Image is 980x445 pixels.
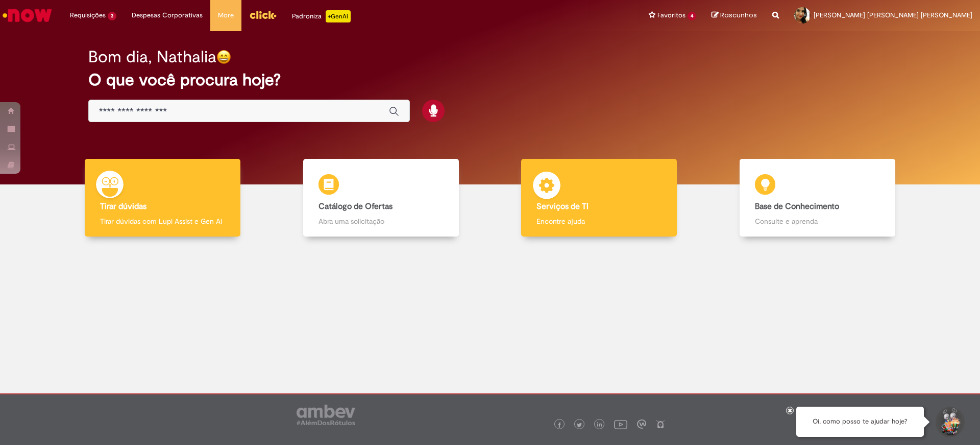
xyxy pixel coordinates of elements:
img: logo_footer_linkedin.png [597,422,602,428]
img: click_logo_yellow_360x200.png [249,7,277,22]
img: logo_footer_workplace.png [637,419,646,429]
h2: O que você procura hoje? [88,71,892,89]
img: happy-face.png [216,50,231,64]
div: Padroniza [292,10,351,22]
span: [PERSON_NAME] [PERSON_NAME] [PERSON_NAME] [814,11,972,19]
a: Rascunhos [712,11,757,20]
button: Iniciar Conversa de Suporte [934,407,965,437]
div: Oi, como posso te ajudar hoje? [796,407,924,437]
span: Requisições [70,10,106,20]
b: Base de Conhecimento [755,201,839,212]
p: Consulte e aprenda [755,216,880,226]
span: Favoritos [657,10,685,20]
p: Tirar dúvidas com Lupi Assist e Gen Ai [100,216,225,226]
img: logo_footer_youtube.png [614,417,627,431]
b: Serviços de TI [536,201,589,212]
span: Rascunhos [720,10,757,20]
span: Despesas Corporativas [132,10,203,20]
b: Tirar dúvidas [100,201,146,212]
a: Serviços de TI Encontre ajuda [490,159,708,237]
img: logo_footer_facebook.png [557,423,562,428]
a: Base de Conhecimento Consulte e aprenda [708,159,927,237]
b: Catálogo de Ofertas [318,201,393,212]
p: +GenAi [326,10,351,22]
img: logo_footer_twitter.png [577,423,582,428]
img: logo_footer_naosei.png [656,419,665,429]
img: ServiceNow [1,5,54,26]
h2: Bom dia, Nathalia [88,48,216,66]
a: Tirar dúvidas Tirar dúvidas com Lupi Assist e Gen Ai [54,159,272,237]
span: 4 [688,12,696,20]
span: More [218,10,234,20]
p: Abra uma solicitação [318,216,444,226]
img: logo_footer_ambev_rotulo_gray.png [297,405,355,425]
p: Encontre ajuda [536,216,661,226]
a: Catálogo de Ofertas Abra uma solicitação [272,159,491,237]
span: 3 [108,12,116,20]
